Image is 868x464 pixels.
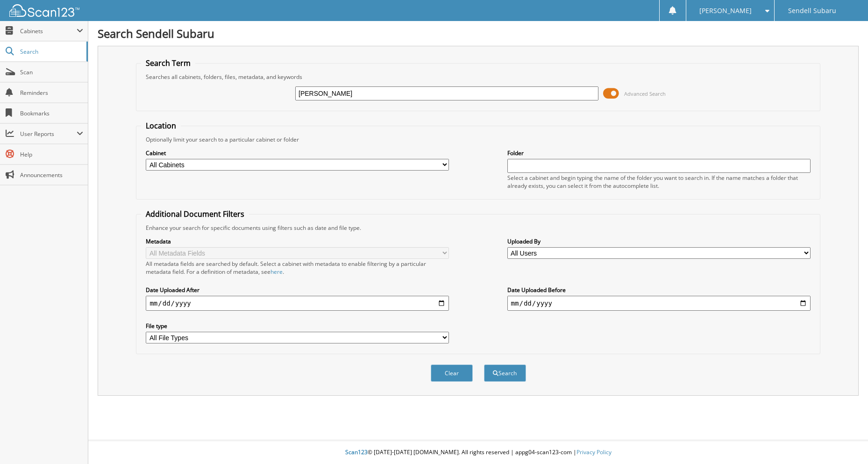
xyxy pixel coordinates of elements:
div: © [DATE]-[DATE] [DOMAIN_NAME]. All rights reserved | appg04-scan123-com | [88,441,868,464]
div: Select a cabinet and begin typing the name of the folder you want to search in. If the name match... [507,174,811,190]
span: Reminders [20,89,83,97]
span: Search [20,48,82,56]
div: Searches all cabinets, folders, files, metadata, and keywords [141,73,815,81]
label: File type [146,322,449,330]
span: Scan [20,68,83,76]
span: Advanced Search [624,90,666,97]
div: Enhance your search for specific documents using filters such as date and file type. [141,224,815,232]
span: [PERSON_NAME] [699,8,752,14]
label: Uploaded By [507,237,811,245]
a: here [270,268,283,276]
span: Announcements [20,171,83,179]
a: Privacy Policy [576,448,612,456]
button: Clear [431,364,473,382]
h1: Search Sendell Subaru [98,26,859,41]
iframe: Chat Widget [821,419,868,464]
legend: Location [141,121,181,131]
label: Folder [507,149,811,157]
span: Sendell Subaru [788,8,836,14]
label: Cabinet [146,149,449,157]
span: Help [20,150,83,158]
label: Date Uploaded After [146,286,449,294]
label: Date Uploaded Before [507,286,811,294]
span: Bookmarks [20,109,83,117]
legend: Search Term [141,58,195,68]
label: Metadata [146,237,449,245]
input: end [507,296,811,311]
span: User Reports [20,130,77,138]
input: start [146,296,449,311]
span: Scan123 [345,448,368,456]
legend: Additional Document Filters [141,209,249,219]
div: All metadata fields are searched by default. Select a cabinet with metadata to enable filtering b... [146,260,449,276]
button: Search [484,364,526,382]
span: Cabinets [20,27,77,35]
img: scan123-logo-white.svg [9,4,79,17]
div: Optionally limit your search to a particular cabinet or folder [141,136,815,143]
